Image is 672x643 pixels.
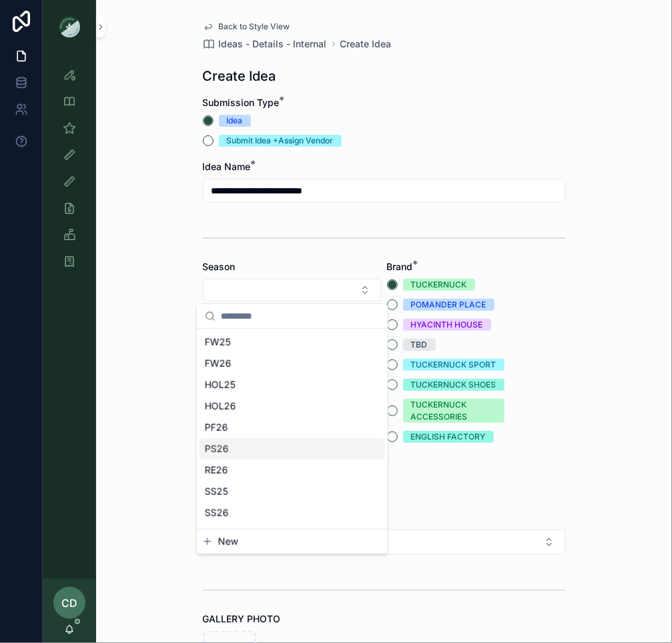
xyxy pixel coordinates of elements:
[411,299,486,311] div: POMANDER PLACE
[205,378,236,392] span: HOL25
[203,613,281,624] span: GALLERY PHOTO
[202,535,382,548] button: New
[411,431,486,443] div: ENGLISH FACTORY
[203,37,327,51] a: Ideas - Details - Internal
[205,336,231,349] span: FW25
[227,135,334,147] div: Submit Idea +Assign Vendor
[203,279,382,301] button: Select Button
[205,506,229,520] span: SS26
[411,379,496,391] div: TUCKERNUCK SHOES
[205,464,228,477] span: RE26
[205,421,228,434] span: PF26
[411,319,483,331] div: HYACINTH HOUSE
[219,37,327,51] span: Ideas - Details - Internal
[227,115,243,127] div: Idea
[59,16,80,37] img: App logo
[218,535,238,548] span: New
[205,485,228,498] span: SS25
[197,329,388,529] div: Suggestions
[203,261,236,272] span: Season
[411,339,428,351] div: TBD
[203,21,290,32] a: Back to Style View
[205,442,229,456] span: PS26
[203,67,276,85] h1: Create Idea
[205,357,232,370] span: FW26
[61,595,77,611] span: CD
[411,279,467,291] div: TUCKERNUCK
[203,97,280,108] span: Submission Type
[205,400,236,413] span: HOL26
[203,161,251,172] span: Idea Name
[205,528,230,541] span: SU26
[387,261,413,272] span: Brand
[340,37,392,51] a: Create Idea
[411,399,496,423] div: TUCKERNUCK ACCESSORIES
[411,359,496,371] div: TUCKERNUCK SPORT
[219,21,290,32] span: Back to Style View
[43,53,96,291] div: scrollable content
